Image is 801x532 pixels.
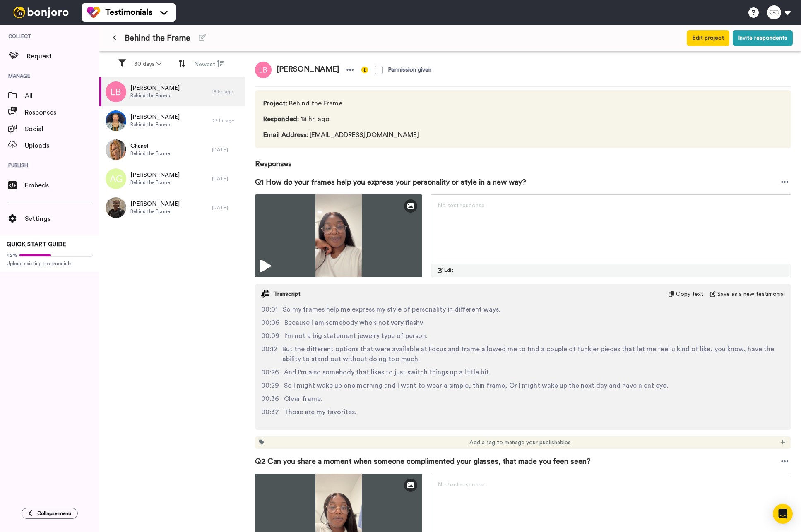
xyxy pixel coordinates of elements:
span: [PERSON_NAME] [130,113,180,121]
span: 00:09 [261,331,279,341]
span: Uploads [25,141,99,151]
span: Q1 How do your frames help you express your personality or style in a new way? [255,176,526,188]
span: But the different options that were available at Focus and frame allowed me to find a couple of f... [282,344,785,364]
span: [PERSON_NAME] [130,84,180,92]
span: Chanel [130,142,170,150]
span: Email Address : [263,132,308,138]
span: No text response [438,482,485,488]
span: All [25,91,99,101]
button: Newest [189,56,229,72]
img: tm-color.svg [87,6,100,19]
span: Behind the Frame [263,98,424,108]
img: bj-logo-header-white.svg [10,7,72,18]
div: [DATE] [212,146,241,153]
span: [PERSON_NAME] [130,171,180,179]
a: ChanelBehind the Frame[DATE] [99,135,245,164]
span: Upload existing testimonials [7,260,93,267]
div: 22 hr. ago [212,117,241,124]
button: Edit project [687,30,729,46]
span: Add a tag to manage your publishables [469,439,571,447]
img: lb.png [255,62,272,78]
span: Transcript [274,290,301,298]
span: 00:26 [261,367,279,377]
span: Behind the Frame [130,150,170,157]
span: 00:36 [261,394,279,404]
a: [PERSON_NAME]Behind the Frame[DATE] [99,193,245,222]
a: [PERSON_NAME]Behind the Frame[DATE] [99,164,245,193]
span: Responses [255,148,791,170]
img: transcript.svg [261,290,269,298]
span: [PERSON_NAME] [272,62,344,78]
span: 00:37 [261,407,279,417]
div: [DATE] [212,175,241,182]
span: Because I am somebody who's not very flashy. [284,318,424,328]
span: Q2 Can you share a moment when someone complimented your glasses, that made you feen seen? [255,455,591,467]
a: [PERSON_NAME]Behind the Frame18 hr. ago [99,77,245,106]
span: [EMAIL_ADDRESS][DOMAIN_NAME] [263,130,424,140]
span: Clear frame. [284,394,322,404]
span: Request [27,51,99,61]
button: Collapse menu [22,508,78,519]
img: 909c3ca3-5b02-4f81-a724-40f901aa0c2e.jpeg [106,139,126,160]
div: Open Intercom Messenger [773,504,793,524]
span: Project : [263,100,287,107]
span: Responded : [263,116,299,122]
span: Testimonials [105,7,152,18]
span: 18 hr. ago [263,114,424,124]
span: Collapse menu [37,510,71,517]
a: [PERSON_NAME]Behind the Frame22 hr. ago [99,106,245,135]
span: 00:29 [261,381,279,391]
span: I'm not a big statement jewelry type of person. [284,331,428,341]
span: Behind the Frame [130,121,180,128]
span: Social [25,124,99,134]
span: Edit [444,267,453,273]
span: Behind the Frame [125,32,190,44]
img: ag.png [106,168,126,189]
span: 00:01 [261,304,278,314]
div: [DATE] [212,204,241,211]
span: So I might wake up one morning and I want to wear a simple, thin frame, Or I might wake up the ne... [284,381,668,391]
img: 401f7b84-abe9-4c37-b717-fc74835bb8be.jpeg [106,110,126,131]
span: 42% [7,252,17,259]
div: 18 hr. ago [212,89,241,95]
img: 50e2bcd7-5390-41c4-9a72-a91f8d2f3669-thumbnail_full-1755827071.jpg [255,194,422,277]
span: Copy text [676,290,703,298]
span: Those are my favorites. [284,407,356,417]
button: Invite respondents [733,30,793,46]
span: 00:12 [261,344,277,364]
img: lb.png [106,81,126,102]
span: And I'm also somebody that likes to just switch things up a little bit. [284,367,491,377]
span: Behind the Frame [130,92,180,99]
span: Save as a new testimonial [717,290,785,298]
span: Behind the Frame [130,179,180,186]
span: Responses [25,108,99,117]
span: [PERSON_NAME] [130,200,180,208]
span: So my frames help me express my style of personality in different ways. [283,304,500,314]
span: QUICK START GUIDE [7,242,66,247]
span: No text response [438,203,485,208]
button: 30 days [129,57,166,72]
img: 6a0cda6b-3162-4d38-904b-b9263b207e12.jpeg [106,197,126,218]
span: Embeds [25,180,99,190]
div: Permission given [388,66,431,74]
span: Behind the Frame [130,208,180,215]
img: info-yellow.svg [361,67,368,73]
span: 00:06 [261,318,279,328]
span: Settings [25,214,99,224]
